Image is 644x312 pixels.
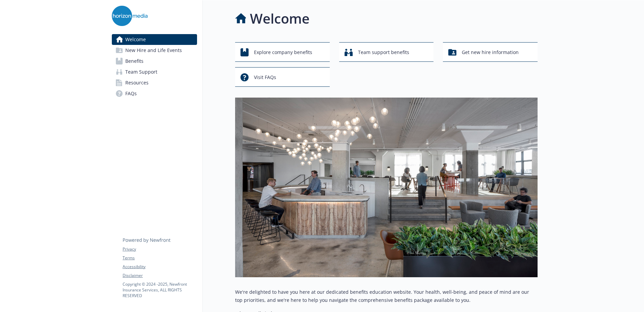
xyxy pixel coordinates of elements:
[250,8,310,29] h1: Welcome
[235,98,538,277] img: overview page banner
[123,281,197,298] p: Copyright © 2024 - 2025 , Newfront Insurance Services, ALL RIGHTS RESERVED
[462,46,519,59] span: Get new hire information
[125,77,149,88] span: Resources
[123,255,197,261] a: Terms
[443,42,538,62] button: Get new hire information
[123,264,197,270] a: Accessibility
[254,71,276,84] span: Visit FAQs
[112,77,197,88] a: Resources
[112,45,197,56] a: New Hire and Life Events
[125,45,182,56] span: New Hire and Life Events
[112,56,197,67] a: Benefits
[125,34,146,45] span: Welcome
[112,67,197,77] a: Team Support
[112,88,197,99] a: FAQs
[235,67,330,87] button: Visit FAQs
[254,46,312,59] span: Explore company benefits
[125,56,143,67] span: Benefits
[235,288,538,304] p: We're delighted to have you here at our dedicated benefits education website. Your health, well-b...
[358,46,409,59] span: Team support benefits
[123,246,197,252] a: Privacy
[125,88,137,99] span: FAQs
[123,272,197,279] a: Disclaimer
[235,42,330,62] button: Explore company benefits
[125,67,157,77] span: Team Support
[339,42,434,62] button: Team support benefits
[112,34,197,45] a: Welcome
